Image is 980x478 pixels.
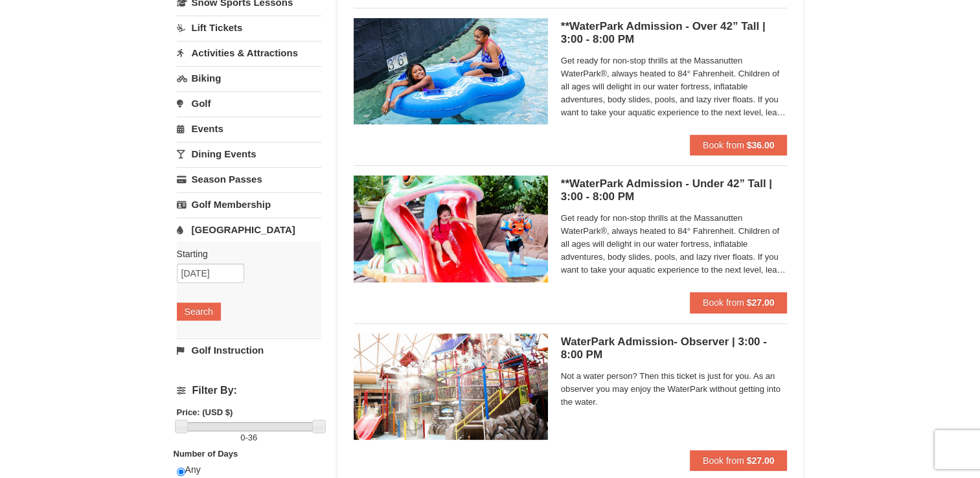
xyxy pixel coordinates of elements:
[561,336,788,361] h5: WaterPark Admission- Observer | 3:00 - 8:00 PM
[177,41,321,65] a: Activities & Attractions
[177,167,321,191] a: Season Passes
[174,449,238,459] strong: Number of Days
[177,385,321,396] h4: Filter By:
[690,292,788,313] button: Book from $27.00
[561,54,788,119] span: Get ready for non-stop thrills at the Massanutten WaterPark®, always heated to 84° Fahrenheit. Ch...
[690,450,788,471] button: Book from $27.00
[248,433,257,442] span: 36
[177,91,321,115] a: Golf
[354,176,548,282] img: 6619917-1062-d161e022.jpg
[747,297,775,308] strong: $27.00
[177,247,312,260] label: Starting
[354,334,548,440] img: 6619917-1066-60f46fa6.jpg
[561,212,788,277] span: Get ready for non-stop thrills at the Massanutten WaterPark®, always heated to 84° Fahrenheit. Ch...
[177,302,221,321] button: Search
[690,135,788,155] button: Book from $36.00
[561,370,788,409] span: Not a water person? Then this ticket is just for you. As an observer you may enjoy the WaterPark ...
[703,297,744,308] span: Book from
[561,177,788,203] h5: **WaterPark Admission - Under 42” Tall | 3:00 - 8:00 PM
[354,18,548,124] img: 6619917-1058-293f39d8.jpg
[240,433,245,442] span: 0
[177,66,321,90] a: Biking
[177,338,321,362] a: Golf Instruction
[177,407,233,417] strong: Price: (USD $)
[177,142,321,166] a: Dining Events
[177,117,321,141] a: Events
[703,455,744,466] span: Book from
[703,140,744,150] span: Book from
[177,218,321,242] a: [GEOGRAPHIC_DATA]
[561,20,788,46] h5: **WaterPark Admission - Over 42” Tall | 3:00 - 8:00 PM
[747,455,775,466] strong: $27.00
[177,16,321,40] a: Lift Tickets
[747,140,775,150] strong: $36.00
[177,431,321,444] label: -
[177,192,321,216] a: Golf Membership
